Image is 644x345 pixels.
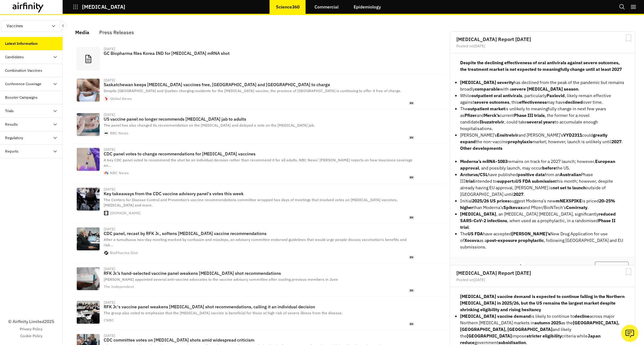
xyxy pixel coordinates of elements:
[82,4,125,10] p: [MEDICAL_DATA]
[5,54,24,60] div: Candidates
[460,132,625,145] p: [PERSON_NAME]’s and [PERSON_NAME]’s could the non-vaccine market; however, launch is unlikely unt...
[467,333,512,339] strong: [GEOGRAPHIC_DATA]
[104,267,115,271] div: [DATE]
[456,37,629,42] h2: [MEDICAL_DATA] Report [DATE]
[104,227,115,231] div: [DATE]
[104,88,401,93] span: Despite [GEOGRAPHIC_DATA] and Quebec charging residents for the [MEDICAL_DATA] vaccine, the provi...
[565,99,583,105] strong: declined
[104,82,415,87] p: Saskatchewan keeps [MEDICAL_DATA] vaccines free, [GEOGRAPHIC_DATA] and [GEOGRAPHIC_DATA] to charge
[534,320,561,326] strong: autumn 2025
[625,268,632,276] svg: Bookmark Report
[104,191,415,196] p: Key takeaways from the CDC vaccine advisory panel's votes this week
[460,211,496,217] strong: [MEDICAL_DATA]
[99,28,134,37] div: Press Releases
[71,263,447,296] a: [DATE]RFK Jr.’s hand-selected vaccine panel weakens [MEDICAL_DATA] shot recommendations[PERSON_NA...
[574,313,589,319] strong: decline
[460,79,625,92] p: has declined from the peak of the pandemic but remains broadly with a .
[110,171,129,175] div: NBC News
[104,171,108,175] img: android-icon-192x192.png
[5,149,18,154] div: Reports
[625,34,632,42] svg: Bookmark Report
[104,117,415,122] p: US vaccine panel no longer recommends [MEDICAL_DATA] jab to adults
[110,211,141,215] div: [DOMAIN_NAME]
[408,136,415,140] span: en
[408,175,415,180] span: en
[542,165,556,171] strong: before
[512,231,550,237] strong: [PERSON_NAME]’s
[408,216,415,220] span: en
[460,158,625,171] p: remains on track for a 2027 launch; however, , and possibly launch, may occur the US.
[59,22,67,30] button: Close Sidebar
[460,60,622,72] strong: Despite the declining effectiveness of oral antivirals against severe outcomes, the treatment mar...
[77,188,100,211] img: ap25261599027045.jpg
[104,301,115,304] div: [DATE]
[611,139,621,144] strong: 2027
[71,109,447,144] a: [DATE]US vaccine panel no longer recommends [MEDICAL_DATA] jab to adultsThe panel has also change...
[619,2,625,12] button: Search
[104,231,415,236] p: CDC panel, recast by RFK Jr., softens [MEDICAL_DATA] vaccine recommendations
[104,187,115,191] div: [DATE]
[71,223,447,263] a: [DATE]CDC panel, recast by RFK Jr., softens [MEDICAL_DATA] vaccine recommendationsAfter a tumultu...
[71,75,447,109] a: [DATE]Saskatchewan keeps [MEDICAL_DATA] vaccines free, [GEOGRAPHIC_DATA] and [GEOGRAPHIC_DATA] to...
[460,159,507,164] strong: Moderna’s mRNA-1083
[508,139,532,144] strong: prophylaxis
[497,132,518,138] strong: Ensitrelvir
[1,20,61,32] button: Vaccines
[77,267,100,290] img: SEI264770509.jpg
[408,322,415,326] span: en
[466,178,474,184] strong: trial
[527,119,554,125] strong: several years
[75,28,89,37] div: Media
[456,44,629,48] div: Posted on [DATE]
[77,227,100,250] img: Z3M6Ly9kaXZlc2l0ZS1zdG9yYWdlL2RpdmVpbWFnZS9HZXR0eUltYWdlcy0yMjM1NzQ5NTMxLmpwZw==.webp
[104,197,397,207] span: The Centers for Disease Control and Prevention’s vaccine recommendations committee wrapped two da...
[465,112,477,118] strong: Pfizer
[104,148,115,151] div: [DATE]
[104,211,108,215] img: icon-192x192.png
[527,333,562,339] strong: stricter eligibility
[104,334,115,337] div: [DATE]
[408,255,415,259] span: en
[460,231,625,250] p: The have accepted New Drug Application for use of as a , following [GEOGRAPHIC_DATA] and EU submi...
[71,297,447,330] a: [DATE]RFK Jr.'s vaccine panel weakens [MEDICAL_DATA] shot recommendations, calling it an individu...
[104,285,134,289] div: The Independent
[460,211,625,231] p: , an [MEDICAL_DATA] [MEDICAL_DATA], significantly , when used as a prophylactic, in a randomised .
[104,237,407,247] span: After a tumultuous two-day meeting marked by confusion and missteps, an advisory committee endors...
[20,326,43,332] a: Privacy Policy
[471,93,522,98] strong: outpatient oral antivirals
[5,68,42,73] div: Combination Vaccines
[104,271,415,276] p: RFK Jr.’s hand-selected vaccine panel weakens [MEDICAL_DATA] shot recommendations
[503,205,523,210] strong: Spikevax
[408,101,415,105] span: en
[5,108,14,114] div: Trials
[566,205,587,210] strong: Comirnaty
[460,198,625,211] p: Initial suggest Moderna’s new is priced than Moderna’s and Pfizer/BioNTech’s .
[563,132,582,138] strong: VYD2311
[104,51,415,56] p: GC Biopharma files Korea IND for [MEDICAL_DATA] mRNA shot
[20,333,43,339] a: Cookie Policy
[484,112,500,118] strong: Merck’s
[104,151,415,156] p: CDC panel votes to change recommendations for [MEDICAL_DATA] vaccines
[5,41,38,46] div: Latest Information
[104,113,115,117] div: [DATE]
[464,238,479,243] strong: Xocova
[104,78,115,82] div: [DATE]
[104,304,415,309] p: RFK Jr.'s vaccine panel weakens [MEDICAL_DATA] shot recommendations, calling it an individual dec...
[460,106,625,132] p: The is unlikely to meaningfully change in next few years as and current , the former for a novel ...
[475,86,500,92] strong: comparable
[104,131,108,135] img: apple-touch-icon.png
[472,198,510,204] strong: 2025/26 US prices
[460,145,502,151] strong: Other developments
[547,93,565,98] strong: Paxlovid
[77,148,100,171] img: 1758322454433_nn_ath_covid_vaccine_panel_250919_1920x1080-5d9saf.jpg
[497,178,513,184] strong: support
[480,119,504,125] strong: Ibuzatrelvir
[460,313,531,319] strong: [MEDICAL_DATA] vaccine demand
[104,123,315,128] span: The panel has also changed its recommendation on the [MEDICAL_DATA] and delayed a vote on the [ME...
[5,81,41,87] div: Conference Coverage
[474,99,488,105] strong: severe
[512,86,578,92] strong: severe [MEDICAL_DATA] season
[110,131,128,135] div: BBC News
[77,79,100,102] img: d1989a987d22767ef765ed99cbd12e1805396ee9d251d80e840f665660b9185f.jpg
[5,122,18,127] div: Results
